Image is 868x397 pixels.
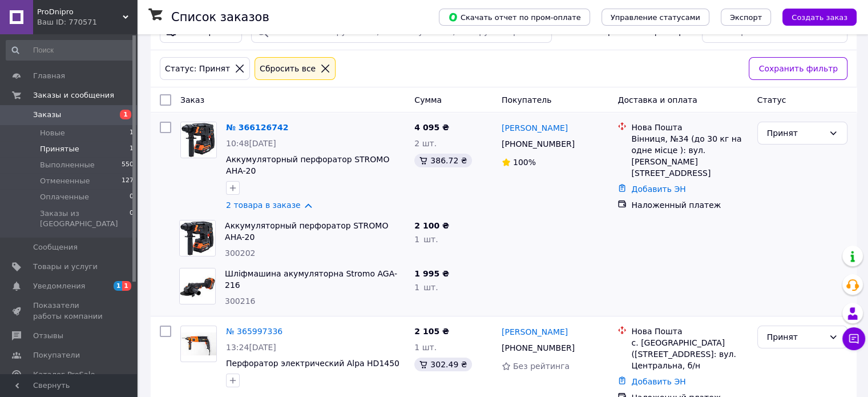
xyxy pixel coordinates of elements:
span: Товары и услуги [33,262,98,272]
h1: Список заказов [171,10,269,24]
span: Сохранить фильтр [758,62,838,75]
span: 1 [122,281,131,291]
span: Заказы и сообщения [33,90,114,101]
img: Фото товару [181,332,216,356]
button: Скачать отчет по пром-оплате [439,9,590,26]
div: [PHONE_NUMBER] [499,136,577,152]
a: Аккумуляторный перфоратор STROMO AHA-20 [225,221,388,242]
a: Добавить ЭН [631,185,685,194]
span: Скачать отчет по пром-оплате [448,12,581,22]
span: ProDnipro [37,7,123,17]
img: Фото товару [180,220,215,256]
span: Выполненные [40,160,95,170]
button: Экспорт [721,9,771,26]
span: Каталог ProSale [33,370,95,380]
a: Аккумуляторный перфоратор STROMO AHA-20 [226,155,389,175]
a: Фото товару [180,326,217,362]
input: Поиск [6,40,135,61]
span: Заказы [33,110,61,120]
div: Сбросить все [257,62,318,75]
button: Управление статусами [601,9,709,26]
span: 10:48[DATE] [226,139,276,148]
a: [PERSON_NAME] [502,122,568,134]
span: Заказ [180,95,204,105]
span: 0 [130,192,134,202]
span: 1 шт. [414,235,438,244]
div: с. [GEOGRAPHIC_DATA] ([STREET_ADDRESS]: вул. Центральна, б/н [631,337,748,371]
div: [PHONE_NUMBER] [499,340,577,356]
span: Главная [33,71,65,81]
span: Сумма [414,95,442,105]
a: Шліфмашина акумуляторна Stromo AGA-216 [225,269,397,290]
span: 550 [122,160,134,170]
a: № 365997336 [226,327,282,336]
div: Принят [767,331,824,343]
span: 1 [114,281,123,291]
a: [PERSON_NAME] [502,326,568,338]
span: 300216 [225,296,255,306]
span: Без рейтинга [513,362,570,371]
span: 2 100 ₴ [414,221,449,230]
span: 2 шт. [414,139,437,148]
img: Фото товару [181,122,216,158]
span: 1 шт. [414,343,437,352]
span: 1 [130,128,134,138]
span: Уведомления [33,281,85,291]
span: 1 [130,144,134,154]
button: Чат с покупателем [842,327,865,350]
a: Создать заказ [771,12,857,21]
a: Перфоратор электрический Alpa HD1450 [226,359,399,368]
div: Нова Пошта [631,326,748,337]
span: 13:24[DATE] [226,343,276,352]
button: Создать заказ [782,9,857,26]
span: Создать заказ [792,13,847,22]
span: Покупатель [502,95,552,105]
div: Нова Пошта [631,122,748,133]
span: 127 [122,176,134,186]
span: Управление статусами [611,13,700,22]
span: Экспорт [730,13,762,22]
div: Наложенный платеж [631,199,748,211]
div: 386.72 ₴ [414,154,471,167]
div: Статус: Принят [163,62,232,75]
button: Сохранить фильтр [749,57,847,80]
a: 2 товара в заказе [226,200,301,210]
div: Ваш ID: 770571 [37,17,137,27]
span: Новые [40,128,65,138]
span: 1 [120,110,131,119]
span: 100% [513,158,536,167]
a: Добавить ЭН [631,377,685,386]
span: 0 [130,208,134,229]
span: Покупатели [33,350,80,360]
span: 2 105 ₴ [414,327,449,336]
img: Фото товару [180,268,215,304]
span: 1 995 ₴ [414,269,449,278]
div: Принят [767,127,824,139]
span: Отмененные [40,176,90,186]
span: Показатели работы компании [33,300,106,321]
span: Заказы из [GEOGRAPHIC_DATA] [40,208,130,229]
div: 302.49 ₴ [414,358,471,371]
span: Статус [757,95,786,105]
span: 300202 [225,248,255,258]
a: № 366126742 [226,123,288,132]
span: Оплаченные [40,192,89,202]
span: Сообщения [33,242,78,252]
span: 1 шт. [414,283,438,292]
span: Доставка и оплата [617,95,697,105]
span: 4 095 ₴ [414,123,449,132]
span: Принятые [40,144,79,154]
div: Вінниця, №34 (до 30 кг на одне місце ): вул. [PERSON_NAME][STREET_ADDRESS] [631,133,748,179]
span: Отзывы [33,331,63,341]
